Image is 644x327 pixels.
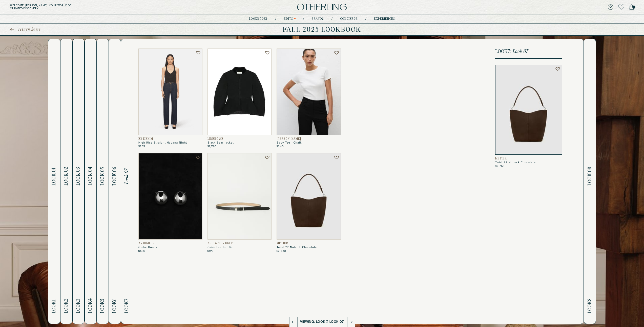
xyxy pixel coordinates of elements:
[207,141,272,144] span: Black Bear Jacket
[207,250,214,253] span: $129
[632,6,635,9] span: 1
[284,18,293,20] a: Edits
[63,167,69,186] span: Look 02
[88,298,93,313] span: Look 4
[10,27,40,32] a: return home
[75,167,81,186] span: Look 03
[112,167,118,186] span: Look 06
[124,299,130,313] span: Look 7
[277,141,341,144] span: Baby Tee - Chalk
[109,39,121,324] button: Look6Look 06
[277,242,288,245] span: Metier
[312,18,324,20] a: Brands
[63,299,69,313] span: Look 2
[88,167,93,186] span: Look 04
[124,169,130,184] span: Look 07
[277,246,341,249] span: Twist 22 Nubuck Chocolate
[331,17,333,21] div: /
[18,27,40,32] span: return home
[51,299,57,313] span: Look 1
[138,141,202,144] span: High Rise Straight Havana Night
[207,242,233,245] span: B-low the Belt
[495,161,562,164] span: Twist 22 Nubuck Chocolate
[48,39,60,324] button: Look1Look 01
[296,319,347,324] p: Viewing: Look 7. Look 07
[365,17,366,21] div: /
[303,17,304,21] div: /
[85,39,97,324] button: Look4Look 04
[495,157,507,160] span: Metier
[374,18,395,20] a: experiences
[340,18,358,20] a: concierge
[138,153,202,240] img: Globe Hoops
[10,4,197,10] h5: Welcome, [PERSON_NAME] . Your world of curated discovery.
[138,49,202,135] img: High Rise Straight Havana Night
[72,39,85,324] button: Look3Look 03
[512,49,528,54] span: Look 07
[138,145,145,148] span: $265
[495,49,511,54] span: Look 7 :
[249,18,268,20] a: lookbooks
[121,39,133,324] button: Look7Look 07
[112,298,118,313] span: Look 6
[51,168,57,186] span: Look 01
[495,165,505,168] span: $2,750
[495,65,562,155] img: Twist 22 Nubuck Chocolate
[138,242,155,245] span: Beaufille
[277,137,301,141] span: [PERSON_NAME]
[297,4,347,11] img: logo
[138,137,153,141] span: EB Denim
[97,39,109,324] button: Look5Look 05
[277,153,341,240] img: Twist 22 Nubuck Chocolate
[10,26,634,34] h1: Fall 2025 Lookbook
[138,246,202,249] span: Globe Hoops
[584,39,596,324] button: Look8Look 08
[75,299,81,313] span: Look 3
[629,4,634,11] a: 1
[587,167,593,186] span: Look 08
[277,250,286,253] span: $2,750
[60,39,72,324] button: Look2Look 02
[138,250,145,253] span: $500
[207,137,223,141] span: LIBEROWE
[587,298,593,313] span: Look 8
[277,49,341,135] img: Baby Tee - Chalk
[207,145,216,148] span: $1,740
[277,145,284,148] span: $240
[207,153,272,240] img: CAIRO LEATHER BELT
[100,299,106,313] span: Look 5
[207,49,272,135] img: BLACK BEAR JACKET
[207,246,272,249] span: Cairo Leather Belt
[275,17,276,21] div: /
[100,167,106,186] span: Look 05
